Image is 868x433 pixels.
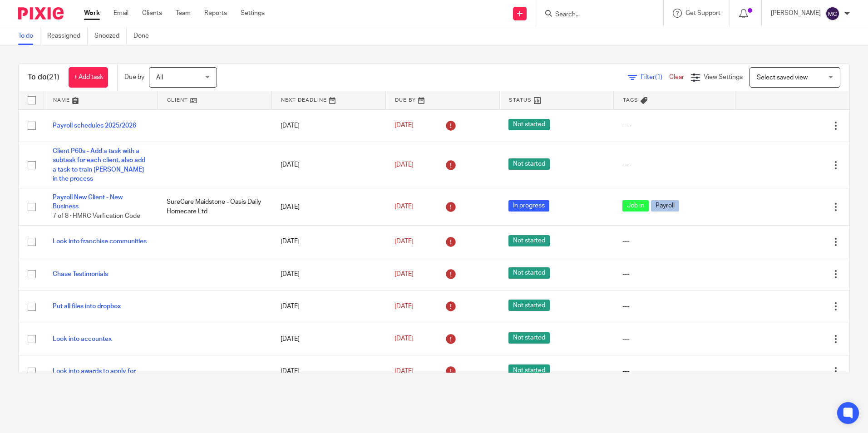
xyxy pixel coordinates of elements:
a: Clear [669,74,684,80]
a: + Add task [69,67,108,88]
a: Work [84,9,100,18]
span: [DATE] [395,303,414,310]
a: Team [176,9,191,18]
span: [DATE] [395,271,414,277]
a: To do [18,27,40,45]
span: (1) [655,74,662,80]
span: (21) [47,74,59,81]
div: --- [622,367,726,376]
div: --- [622,270,726,279]
a: Put all files into dropbox [53,303,121,310]
div: --- [622,160,726,169]
td: [DATE] [271,109,385,142]
img: Pixie [18,7,64,20]
a: Look into franchise communities [53,238,147,245]
a: Payroll New Client - New Business [53,194,123,210]
span: [DATE] [395,162,414,168]
a: Email [113,9,128,18]
span: [DATE] [395,238,414,245]
span: [DATE] [395,336,414,342]
p: [PERSON_NAME] [771,9,821,18]
input: Search [554,11,636,19]
a: Reports [204,9,227,18]
div: --- [622,237,726,246]
a: Look into awards to apply for [53,368,136,374]
td: [DATE] [271,188,385,226]
span: Filter [641,74,669,80]
span: Not started [508,235,550,246]
td: [DATE] [271,142,385,188]
span: Not started [508,119,550,130]
img: svg%3E [825,6,840,21]
td: [DATE] [271,355,385,388]
td: [DATE] [271,323,385,355]
a: Client P60s - Add a task with a subtask for each client, also add a task to train [PERSON_NAME] i... [53,148,145,182]
span: [DATE] [395,368,414,374]
h1: To do [28,73,59,82]
span: Select saved view [757,74,808,81]
a: Clients [142,9,162,18]
span: All [156,74,163,81]
td: [DATE] [271,290,385,323]
span: In progress [508,200,549,212]
span: 7 of 8 · HMRC Verfication Code [53,213,140,219]
td: [DATE] [271,226,385,258]
a: Done [133,27,156,45]
span: Get Support [686,10,720,16]
a: Snoozed [94,27,127,45]
span: Job in [622,200,649,212]
td: SureCare Maidstone - Oasis Daily Homecare Ltd [158,188,271,226]
span: Not started [508,364,550,376]
span: Not started [508,332,550,344]
a: Reassigned [47,27,88,45]
div: --- [622,302,726,311]
span: [DATE] [395,123,414,129]
a: Payroll schedules 2025/2026 [53,123,136,129]
span: Payroll [651,200,679,212]
span: Not started [508,267,550,279]
td: [DATE] [271,258,385,290]
div: --- [622,121,726,130]
span: View Settings [704,74,743,80]
span: [DATE] [395,204,414,210]
a: Settings [241,9,265,18]
p: Due by [124,73,144,82]
span: Not started [508,300,550,311]
span: Tags [623,98,638,103]
a: Chase Testimonials [53,271,108,277]
a: Look into accountex [53,336,112,342]
span: Not started [508,158,550,170]
div: --- [622,335,726,344]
